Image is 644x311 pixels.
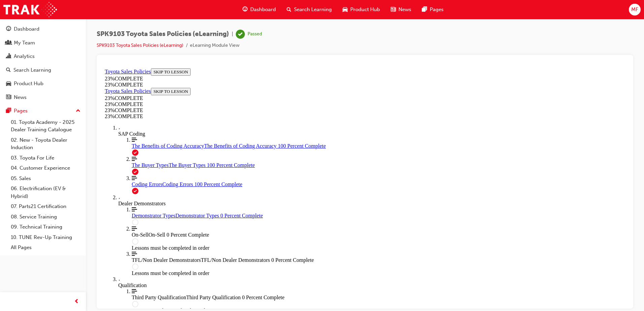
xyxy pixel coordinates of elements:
[6,108,11,114] span: pages-icon
[3,37,83,49] a: My Team
[343,5,348,14] span: car-icon
[3,2,57,17] img: Trak
[16,217,523,223] div: Qualification
[3,42,523,48] div: 23 % COMPLETE
[631,6,638,13] span: MF
[30,185,523,198] span: The TFL/Non Dealer Demonstrators lesson is currently unavailable: Lessons must be completed in order
[30,160,523,172] span: The On-Sell lesson is currently unavailable: Lessons must be completed in order
[287,5,291,14] span: search-icon
[398,6,411,13] span: News
[67,97,153,102] span: The Buyer Types 100 Percent Complete
[14,94,27,101] div: News
[232,30,233,38] span: |
[14,25,39,33] div: Dashboard
[8,117,83,135] a: 01. Toyota Academy - 2025 Dealer Training Catalogue
[417,3,449,16] a: pages-iconPages
[629,4,641,15] button: MF
[6,95,11,101] span: news-icon
[3,23,83,35] a: Dashboard
[30,71,523,83] a: The Benefits of Coding Accuracy 100 Percent Complete
[8,201,83,212] a: 07. Parts21 Certification
[385,3,417,16] a: news-iconNews
[391,5,396,14] span: news-icon
[8,173,83,184] a: 05. Sales
[3,91,83,104] a: News
[99,192,212,197] span: TFL/Non Dealer Demonstrators 0 Percent Complete
[281,3,337,16] a: search-iconSearch Learning
[6,67,11,73] span: search-icon
[30,77,102,83] span: The Benefits of Coding Accuracy
[422,5,427,14] span: pages-icon
[49,3,89,10] button: SKIP TO LESSON
[30,141,523,153] a: Demonstrator Types 0 Percent Complete
[14,80,43,88] div: Product Hub
[3,77,83,90] a: Product Hub
[237,3,281,16] a: guage-iconDashboard
[3,105,83,117] button: Pages
[190,42,239,49] li: eLearning Module View
[243,5,248,14] span: guage-icon
[8,242,83,253] a: All Pages
[3,50,83,63] a: Analytics
[30,166,46,172] span: On-Sell
[30,192,99,197] span: TFL/Non Dealer Demonstrators
[3,23,49,28] a: Toyota Sales Policies
[3,22,83,105] button: DashboardMy TeamAnalyticsSearch LearningProduct HubNews
[102,77,224,83] span: The Benefits of Coding Accuracy 100 Percent Complete
[250,6,276,13] span: Dashboard
[16,129,523,141] div: Toggle Dealer Demonstrators Section
[60,116,140,122] span: Coding Errors 100 Percent Complete
[16,223,523,248] div: Course Section for Qualification, with 1 Lessons
[3,16,523,22] div: 23 % COMPLETE
[30,147,73,153] span: Demonstrator Types
[16,65,523,71] div: SAP Coding
[6,40,11,46] span: people-icon
[350,6,380,13] span: Product Hub
[3,36,92,42] div: 23 % COMPLETE
[30,116,60,122] span: Coding Errors
[14,39,35,47] div: My Team
[3,64,83,76] a: Search Learning
[46,166,107,172] span: On-Sell 0 Percent Complete
[49,22,89,30] button: SKIP TO LESSON
[30,179,107,185] span: Lessons must be completed in order
[3,10,523,16] div: 23 % COMPLETE
[13,66,51,74] div: Search Learning
[294,6,332,13] span: Search Learning
[430,6,444,13] span: Pages
[84,229,183,235] span: Third Party Qualification 0 Percent Complete
[236,30,245,39] span: learningRecordVerb_PASS-icon
[8,222,83,232] a: 09. Technical Training
[97,42,183,48] a: SPK9103 Toyota Sales Policies (eLearning)
[30,205,107,210] span: Lessons must be completed in order
[30,91,523,103] a: The Buyer Types 100 Percent Complete
[30,110,523,122] a: Coding Errors 100 Percent Complete
[30,97,67,102] span: The Buyer Types
[16,141,523,211] div: Course Section for Dealer Demonstrators, with 3 Lessons
[14,53,35,60] div: Analytics
[76,107,80,115] span: up-icon
[8,163,83,173] a: 04. Customer Experience
[6,81,11,87] span: car-icon
[8,135,83,153] a: 02. New - Toyota Dealer Induction
[30,223,523,235] span: The Third Party Qualification lesson is currently unavailable: Lessons must be completed in order
[97,30,229,38] span: SPK9103 Toyota Sales Policies (eLearning)
[8,232,83,243] a: 10. TUNE Rev-Up Training
[16,211,523,223] div: Toggle Qualification Section
[14,107,28,115] div: Pages
[3,22,92,42] section: Course Information
[74,298,79,306] span: prev-icon
[3,48,523,54] div: 23 % COMPLETE
[8,212,83,222] a: 08. Service Training
[73,147,161,153] span: Demonstrator Types 0 Percent Complete
[16,59,523,71] div: Toggle SAP Coding Section
[248,31,262,37] div: Passed
[6,26,11,32] span: guage-icon
[30,242,107,248] span: Lessons must be completed in order
[3,30,92,36] div: 23 % COMPLETE
[30,229,84,235] span: Third Party Qualification
[337,3,385,16] a: car-iconProduct Hub
[6,54,11,60] span: chart-icon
